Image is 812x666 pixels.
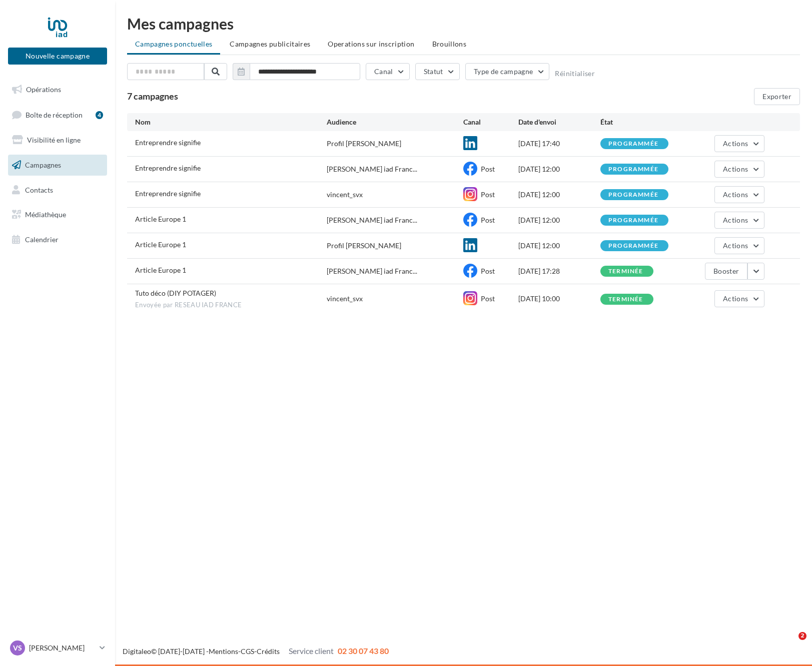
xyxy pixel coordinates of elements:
[6,229,109,250] a: Calendrier
[25,185,53,194] span: Contacts
[432,40,467,48] span: Brouillons
[6,79,109,100] a: Opérations
[705,263,747,280] button: Booster
[135,266,186,274] span: Article Europe 1
[608,192,658,198] div: programmée
[25,210,66,219] span: Médiathèque
[481,190,495,199] span: Post
[714,135,764,152] button: Actions
[481,216,495,224] span: Post
[723,216,748,224] span: Actions
[778,632,802,656] iframe: Intercom live chat
[27,136,81,144] span: Visibilité en ligne
[518,241,600,251] div: [DATE] 12:00
[135,117,327,127] div: Nom
[608,243,658,249] div: programmée
[518,215,600,225] div: [DATE] 12:00
[8,638,107,657] a: VS [PERSON_NAME]
[714,290,764,307] button: Actions
[29,643,96,653] p: [PERSON_NAME]
[518,117,600,127] div: Date d'envoi
[26,85,61,94] span: Opérations
[481,267,495,275] span: Post
[327,117,464,127] div: Audience
[608,296,643,303] div: terminée
[230,40,310,48] span: Campagnes publicitaires
[600,117,682,127] div: État
[123,647,151,655] a: Digitaleo
[608,141,658,147] div: programmée
[127,91,178,102] span: 7 campagnes
[8,48,107,65] button: Nouvelle campagne
[327,190,363,200] div: vincent_svx
[723,165,748,173] span: Actions
[135,215,186,223] span: Article Europe 1
[13,643,22,653] span: VS
[327,266,417,276] span: [PERSON_NAME] iad Franc...
[415,63,460,80] button: Statut
[714,161,764,178] button: Actions
[123,647,389,655] span: © [DATE]-[DATE] - - -
[608,166,658,173] div: programmée
[723,241,748,250] span: Actions
[465,63,550,80] button: Type de campagne
[135,164,201,172] span: Entreprendre signifie
[338,646,389,655] span: 02 30 07 43 80
[714,237,764,254] button: Actions
[135,189,201,198] span: Entreprendre signifie
[723,139,748,148] span: Actions
[518,266,600,276] div: [DATE] 17:28
[798,632,806,640] span: 2
[135,301,327,310] span: Envoyée par RESEAU IAD FRANCE
[25,235,59,244] span: Calendrier
[327,139,401,149] div: Profil [PERSON_NAME]
[327,215,417,225] span: [PERSON_NAME] iad Franc...
[25,161,61,169] span: Campagnes
[209,647,238,655] a: Mentions
[481,294,495,303] span: Post
[6,204,109,225] a: Médiathèque
[135,289,216,297] span: Tuto déco (DIY POTAGER)
[6,180,109,201] a: Contacts
[714,186,764,203] button: Actions
[481,165,495,173] span: Post
[135,138,201,147] span: Entreprendre signifie
[723,294,748,303] span: Actions
[257,647,280,655] a: Crédits
[518,164,600,174] div: [DATE] 12:00
[241,647,254,655] a: CGS
[135,240,186,249] span: Article Europe 1
[714,212,764,229] button: Actions
[518,190,600,200] div: [DATE] 12:00
[328,40,414,48] span: Operations sur inscription
[723,190,748,199] span: Actions
[366,63,410,80] button: Canal
[96,111,103,119] div: 4
[289,646,334,655] span: Service client
[608,268,643,275] div: terminée
[26,110,83,119] span: Boîte de réception
[754,88,800,105] button: Exporter
[6,130,109,151] a: Visibilité en ligne
[6,155,109,176] a: Campagnes
[6,104,109,126] a: Boîte de réception4
[327,164,417,174] span: [PERSON_NAME] iad Franc...
[327,294,363,304] div: vincent_svx
[127,16,800,31] div: Mes campagnes
[608,217,658,224] div: programmée
[518,139,600,149] div: [DATE] 17:40
[555,70,595,78] button: Réinitialiser
[463,117,518,127] div: Canal
[518,294,600,304] div: [DATE] 10:00
[327,241,401,251] div: Profil [PERSON_NAME]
